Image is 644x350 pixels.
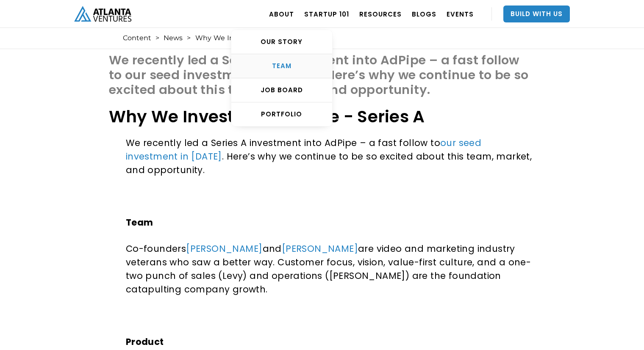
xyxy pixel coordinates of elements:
a: Content [123,34,151,42]
a: Build With Us [503,6,570,22]
div: PORTFOLIO [231,110,332,119]
p: We recently led a Series A investment into AdPipe – a fast follow to . Here’s why we continue to ... [126,136,532,177]
a: PORTFOLIO [231,102,332,126]
a: BLOGS [412,2,436,26]
a: TEAM [231,54,332,78]
strong: Team [126,216,153,229]
div: Job Board [231,86,332,94]
div: Why We Invested In AdPipe - Series A [195,34,328,42]
p: ‍ [126,309,532,322]
h1: We recently led a Series A investment into AdPipe – a fast follow to our seed investment in [DATE... [109,53,535,102]
h1: Why We Invested In AdPipe - Series A [109,106,535,128]
div: > [155,34,159,42]
a: OUR STORY [231,30,332,54]
a: Startup 101 [304,2,349,26]
a: Job Board [231,78,332,102]
a: RESOURCES [359,2,402,26]
a: ABOUT [269,2,294,26]
a: [PERSON_NAME] [186,243,262,255]
strong: Product [126,336,164,348]
a: News [164,34,183,42]
div: TEAM [231,62,332,70]
div: OUR STORY [231,38,332,46]
div: > [187,34,191,42]
a: EVENTS [447,2,474,26]
p: ‍ [126,190,532,203]
a: our seed investment in [DATE] [126,137,481,163]
a: [PERSON_NAME] [282,243,358,255]
p: Co-founders and are video and marketing industry veterans who saw a better way. Customer focus, v... [126,242,532,296]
